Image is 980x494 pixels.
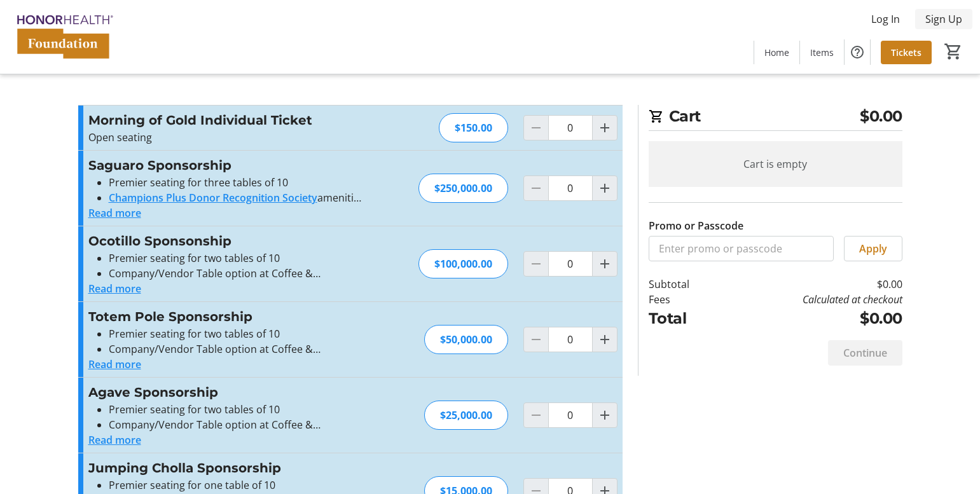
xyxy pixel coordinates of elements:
label: Promo or Passcode [649,218,743,233]
li: Premier seating for three tables of 10 [109,175,366,190]
h3: Totem Pole Sponsorship [88,307,366,326]
button: Read more [88,281,141,296]
input: Saguaro Sponsorship Quantity [548,175,593,201]
div: $150.00 [439,113,508,142]
span: Sign Up [925,11,962,27]
li: Company/Vendor Table option at Coffee & Networking [109,266,366,281]
button: Sign Up [915,9,972,29]
li: Company/Vendor Table option at Coffee & Networking [109,341,366,357]
button: Increment by one [593,252,617,276]
button: Cart [942,40,965,63]
td: Subtotal [649,277,722,292]
td: Calculated at checkout [722,292,902,307]
input: Agave Sponsorship Quantity [548,402,593,428]
button: Increment by one [593,116,617,140]
button: Apply [844,236,902,261]
li: amenities [109,190,366,205]
span: Log In [871,11,900,27]
li: Premier seating for one table of 10 [109,477,366,493]
h3: Ocotillo Sponsonship [88,231,366,250]
button: Help [845,39,870,65]
button: Read more [88,205,141,221]
a: Items [800,41,844,64]
input: Ocotillo Sponsonship Quantity [548,251,593,277]
h3: Morning of Gold Individual Ticket [88,111,366,130]
div: Cart is empty [649,141,902,187]
li: Premier seating for two tables of 10 [109,250,366,266]
li: Premier seating for two tables of 10 [109,402,366,417]
button: Read more [88,357,141,372]
span: Items [810,46,834,59]
h2: Cart [649,105,902,131]
span: $0.00 [860,105,902,128]
input: Totem Pole Sponsorship Quantity [548,327,593,352]
td: $0.00 [722,277,902,292]
button: Increment by one [593,327,617,352]
li: Premier seating for two tables of 10 [109,326,366,341]
button: Increment by one [593,403,617,427]
div: $50,000.00 [424,325,508,354]
td: Fees [649,292,722,307]
input: Enter promo or passcode [649,236,834,261]
span: Home [764,46,789,59]
div: $100,000.00 [418,249,508,278]
h3: Agave Sponsorship [88,383,366,402]
button: Read more [88,432,141,448]
span: Apply [859,241,887,256]
span: Tickets [891,46,921,59]
a: Home [754,41,799,64]
div: $25,000.00 [424,401,508,430]
td: $0.00 [722,307,902,330]
a: Tickets [881,41,932,64]
td: Total [649,307,722,330]
button: Increment by one [593,176,617,200]
h3: Jumping Cholla Sponsorship [88,458,366,477]
li: Company/Vendor Table option at Coffee & Networking [109,417,366,432]
h3: Saguaro Sponsorship [88,156,366,175]
input: Morning of Gold Individual Ticket Quantity [548,115,593,141]
div: $250,000.00 [418,174,508,203]
button: Log In [861,9,910,29]
a: Champions Plus Donor Recognition Society [109,191,317,205]
p: Open seating [88,130,366,145]
img: HonorHealth Foundation's Logo [8,5,121,69]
